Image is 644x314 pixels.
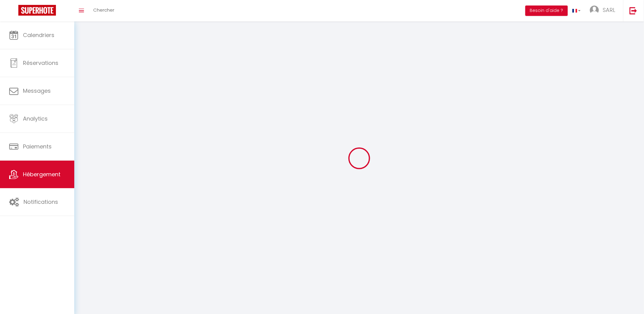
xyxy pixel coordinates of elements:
span: Paiements [23,143,52,150]
span: Réservations [23,59,58,67]
img: ... [590,6,599,15]
span: Analytics [23,115,48,122]
span: Calendriers [23,31,54,39]
span: Chercher [93,7,114,13]
img: Super Booking [18,5,56,16]
span: Messages [23,87,51,95]
button: Besoin d'aide ? [525,6,568,16]
img: logout [630,7,637,14]
span: Hébergement [23,170,61,178]
span: Notifications [24,198,58,206]
span: SARL [603,6,616,14]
